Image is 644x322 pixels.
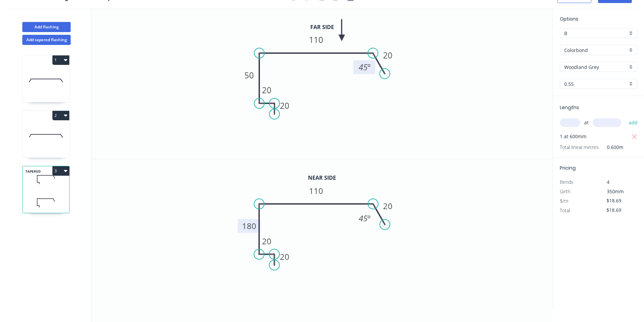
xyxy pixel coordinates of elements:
button: Add tapered flashing [22,35,71,45]
tspan: 45 [359,61,367,73]
button: 3 [52,166,69,176]
span: 0.600m [599,143,623,152]
tspan: 45 [359,213,367,224]
svg: 0 [91,159,553,310]
span: Options [560,16,578,22]
tspan: 20 [383,200,392,212]
span: 4 [607,179,610,185]
button: Add flashing [22,22,71,32]
tspan: 180 [242,220,256,231]
span: Girth [560,188,570,195]
tspan: º [367,61,371,73]
span: Bends [560,179,573,185]
tspan: 20 [383,50,392,61]
input: Price level [564,30,627,37]
tspan: 110 [309,185,323,196]
span: Total lineal metres [560,143,599,152]
tspan: º [367,213,371,224]
span: 350mm [607,188,624,195]
button: add [625,117,641,128]
button: 2 [52,111,69,120]
input: Thickness [564,80,627,88]
button: 1 [52,55,69,65]
tspan: 50 [244,70,254,81]
tspan: 110 [309,34,323,45]
svg: 0 [91,8,553,159]
span: Total [560,207,570,214]
input: Material [564,47,627,54]
tspan: 20 [262,84,271,96]
input: Colour [564,64,627,71]
span: $/m [560,198,568,204]
tspan: 20 [262,236,271,247]
span: at [584,118,589,127]
span: 1 at 600mm [560,132,587,141]
span: Lengths [560,104,579,111]
tspan: 20 [280,251,289,262]
tspan: 20 [280,100,289,111]
span: Pricing [560,165,576,171]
